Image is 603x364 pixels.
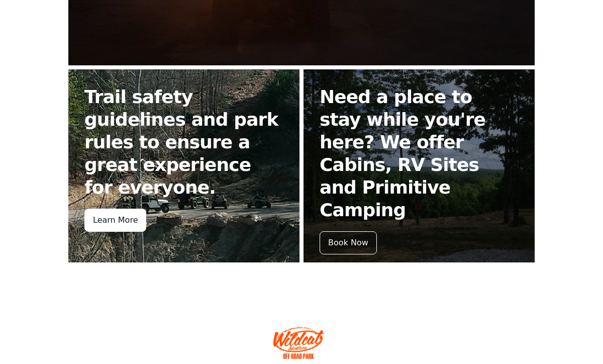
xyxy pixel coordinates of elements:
[273,327,324,359] img: Wildcat Offroad park
[304,69,535,262] a: Need a place to stay while you're here? We offer Cabins, RV Sites and Primitive Camping Book Now
[68,69,299,262] a: Trail safety guidelines and park rules to ensure a great experience for everyone. Learn More
[320,231,377,254] div: Book Now
[320,85,519,221] h2: Need a place to stay while you're here? We offer Cabins, RV Sites and Primitive Camping
[84,209,146,232] div: Learn More
[84,85,283,199] h2: Trail safety guidelines and park rules to ensure a great experience for everyone.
